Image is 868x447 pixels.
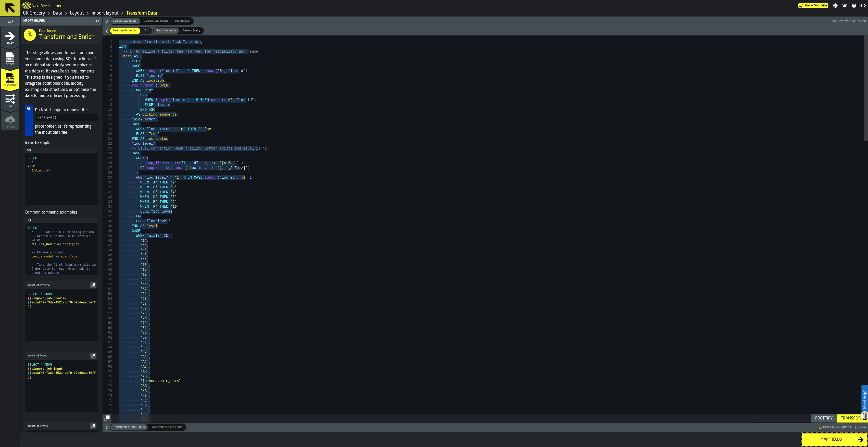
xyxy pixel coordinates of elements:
span: ( [185,166,187,170]
span: '5' [170,195,177,199]
span: "loc id" [170,98,187,102]
header: Import Helper [21,17,102,26]
span: ( [224,98,226,102]
div: 37 [103,214,112,219]
span: AS [136,113,140,117]
span: , [222,166,224,170]
label: button-switch-multi-Source Data (JSON) [141,17,171,25]
span: OR [140,166,145,170]
li: menu Map [1,89,19,109]
span: -1 [209,166,213,170]
span: '4' [170,190,177,194]
span: location [147,79,164,83]
button: button-Map fields [802,433,867,446]
span: row_number [132,83,153,88]
li: menu Start [1,26,19,47]
span: regexp_like [140,161,164,165]
div: 17 [103,117,112,122]
h5: Common command examples [25,209,98,216]
span: regexp_like [147,166,170,170]
span: WHEN [136,156,145,160]
button: button- [90,282,96,288]
span: = [170,176,172,180]
span: ) [132,113,134,117]
span: THEN [183,176,192,180]
span: 1 [211,161,213,165]
a: link-to-/wh/i/e451d98b-95f6-4604-91ff-c80219f9c36d [23,10,45,16]
span: WHEN [136,127,145,131]
span: WHEN [136,69,145,73]
span: , [157,117,159,121]
button: button- [103,17,868,26]
div: Menu Subscription [798,3,828,8]
span: "pick order" [132,117,157,121]
span: 'A' [151,180,157,184]
div: thumb [141,28,152,34]
span: ( [160,69,162,73]
li: menu Select [1,47,19,68]
span: , [205,166,207,170]
span: ) [252,176,254,180]
div: thumb [110,18,140,24]
span: -- Location Profile with Rack-Type merge [119,40,205,44]
span: THEN [160,190,168,194]
span: OVER [160,83,168,88]
label: button-switch-multi-Transformation [153,27,179,34]
span: -- 1) Normalise + filter the raw feed for readabil [123,49,230,54]
span: , [232,98,234,102]
span: ) [136,171,138,175]
span: WHEN [140,205,149,209]
div: 19 [103,127,112,132]
div: 38 [103,219,112,224]
span: ) [241,161,243,165]
div: 5 [103,59,112,64]
span: "loc status" [147,127,172,131]
span: Transform and Enrich [39,33,95,41]
span: ( [168,98,170,102]
div: thumb [141,18,171,24]
span: CASE [132,229,140,233]
span: Subscribe [814,4,827,7]
span: "loc id" [237,98,254,102]
div: 29 [103,175,112,180]
span: ) [213,161,215,165]
span: WHEN [140,180,149,184]
span: WHEN [140,185,149,189]
span: '0' [226,98,232,102]
span: ) [247,166,249,170]
span: , [213,166,215,170]
span: 5 [187,69,190,73]
span: WITH [119,45,128,49]
div: 40 [103,229,112,233]
p: placeholder, as it's representing the input data file. [35,123,98,136]
span: THEN [192,69,200,73]
span: THEN [160,205,168,209]
span: END [140,108,147,112]
span: 1 [218,166,220,170]
div: thumb [180,28,203,34]
span: , [207,161,209,165]
span: '3' [170,185,177,189]
div: 14 [103,103,112,107]
span: '6' [170,200,177,204]
span: "loc id" [187,166,205,170]
span: Transformed Data (Table) [111,425,147,429]
span: , [168,137,170,141]
div: SQL [27,149,96,152]
div: 11 [103,88,112,93]
a: link-to-/wh/i/e451d98b-95f6-4604-91ff-c80219f9c36d/pricing/ [798,3,828,8]
span: "loc id" [147,74,164,78]
div: 25 [103,156,112,161]
span: THEN [160,195,168,199]
span: Source Data (Table) [111,19,139,23]
span: { [33,169,35,172]
a: link-to-/wh/i/e451d98b-95f6-4604-91ff-c80219f9c36d/designer [70,10,84,16]
span: ( [170,83,172,88]
span: WHEN [145,98,153,102]
span: base [123,54,132,58]
div: 4 [103,54,112,59]
div: 10 [103,83,112,88]
div: thumb [172,18,193,24]
span: ( [164,161,166,165]
span: AS [140,79,145,83]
